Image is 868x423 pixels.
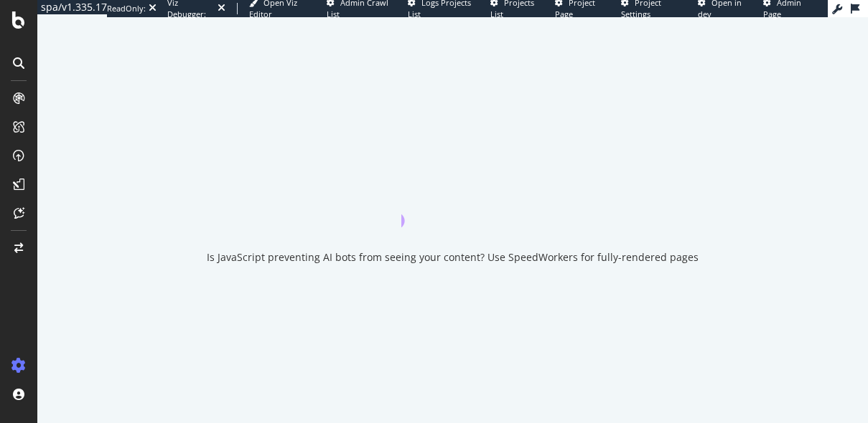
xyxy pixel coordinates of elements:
[207,250,699,265] div: Is JavaScript preventing AI bots from seeing your content? Use SpeedWorkers for fully-rendered pages
[401,176,505,227] div: animation
[107,3,146,14] div: ReadOnly:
